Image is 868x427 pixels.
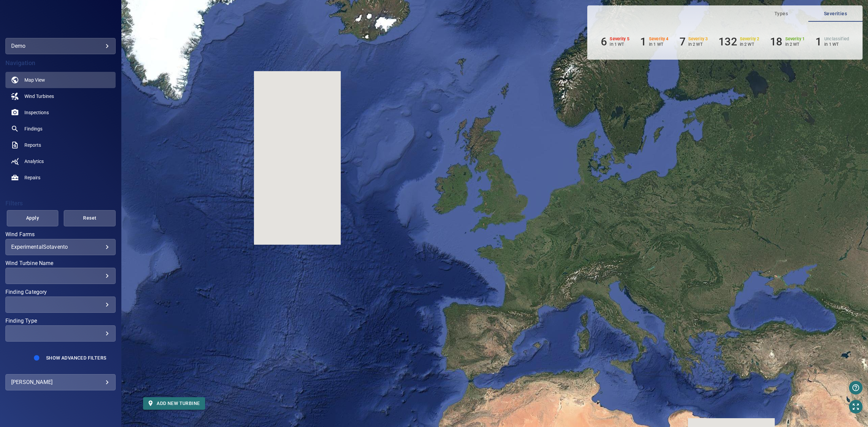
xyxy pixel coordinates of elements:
span: Inspections [24,109,49,116]
span: Findings [24,125,42,132]
a: analytics noActive [5,153,116,169]
span: Types [758,9,804,18]
h4: Navigation [5,60,116,66]
span: Apply [15,214,50,222]
div: Finding Type [5,325,116,342]
h6: 7 [679,35,686,48]
a: windturbines noActive [5,88,116,104]
h6: Severity 1 [785,37,805,41]
label: Wind Farms [5,232,116,237]
div: ExperimentalSotavento [11,244,110,250]
a: findings noActive [5,121,116,137]
a: repairs noActive [5,169,116,186]
span: Severities [812,9,859,18]
label: Finding Type [5,318,116,324]
li: Severity 5 [601,35,629,48]
li: Severity 2 [718,35,759,48]
div: Wind Turbine Name [5,268,116,284]
div: Finding Category [5,297,116,313]
p: in 2 WT [785,42,805,47]
h6: 6 [601,35,607,48]
h6: Severity 5 [610,37,629,41]
h6: 18 [770,35,782,48]
h6: Severity 3 [688,37,708,41]
a: inspections noActive [5,104,116,121]
h6: 1 [815,35,822,48]
label: Wind Turbine Name [5,261,116,266]
p: in 2 WT [688,42,708,47]
p: in 1 WT [824,42,849,47]
p: in 2 WT [740,42,759,47]
li: Severity 3 [679,35,708,48]
label: Finding Category [5,289,116,295]
h4: Filters [5,200,116,207]
span: Repairs [24,174,40,181]
span: Analytics [24,158,44,165]
div: demo [5,38,116,54]
span: Add new turbine [149,399,200,408]
span: Reports [24,142,41,148]
span: Map View [24,77,45,83]
div: Wind Farms [5,239,116,255]
h6: Severity 4 [649,37,669,41]
h6: Severity 2 [740,37,759,41]
button: Reset [64,210,116,226]
a: reports noActive [5,137,116,153]
p: in 1 WT [610,42,629,47]
h6: 1 [640,35,646,48]
img: demo-logo [47,17,75,24]
span: Reset [72,214,107,222]
li: Severity 1 [770,35,805,48]
div: demo [11,41,110,52]
p: in 1 WT [649,42,669,47]
button: Add new turbine [143,397,205,410]
a: map active [5,72,116,88]
h6: Unclassified [824,37,849,41]
div: [PERSON_NAME] [11,377,110,388]
h6: 132 [718,35,737,48]
span: Wind Turbines [24,93,54,100]
span: Show Advanced Filters [46,355,106,361]
li: Severity Unclassified [815,35,849,48]
button: Show Advanced Filters [42,352,110,363]
button: Apply [7,210,59,226]
li: Severity 4 [640,35,669,48]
